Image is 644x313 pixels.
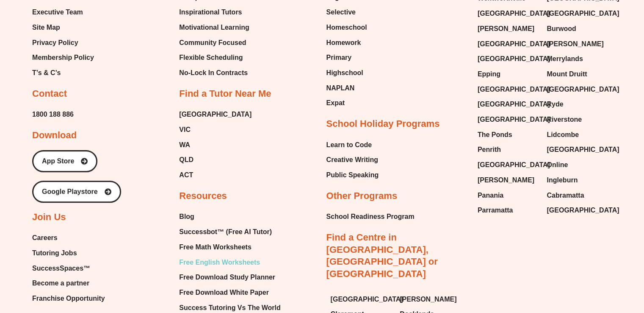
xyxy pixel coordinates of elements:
span: Ingleburn [547,174,578,187]
span: No-Lock In Contracts [179,67,248,79]
a: Successbot™ (Free AI Tutor) [179,226,280,238]
span: QLD [179,154,193,166]
span: Homework [326,36,361,49]
span: Google Playstore [42,188,98,195]
span: Community Focused [179,36,246,49]
span: [GEOGRAPHIC_DATA] [478,7,550,20]
a: Expat [326,97,367,109]
a: [GEOGRAPHIC_DATA] [547,83,608,96]
a: Learn to Code [326,139,379,151]
a: The Ponds [478,129,539,141]
span: Successbot™ (Free AI Tutor) [179,226,272,238]
a: [GEOGRAPHIC_DATA] [478,98,539,111]
a: Become a partner [32,277,105,290]
span: Epping [478,68,500,81]
iframe: Chat Widget [503,218,644,313]
h2: Find a Tutor Near Me [179,88,271,100]
span: Tutoring Jobs [32,247,77,260]
span: Free English Worksheets [179,256,260,269]
span: Privacy Policy [32,36,78,49]
span: VIC [179,123,191,136]
h2: Resources [179,190,227,202]
a: Ryde [547,98,608,111]
a: [PERSON_NAME] [547,38,608,50]
a: Epping [478,68,539,81]
span: Free Math Worksheets [179,241,251,254]
span: [GEOGRAPHIC_DATA] [478,159,550,171]
h2: Download [32,129,77,142]
a: Careers [32,232,105,244]
span: Executive Team [32,6,83,19]
span: WA [179,139,190,151]
a: [PERSON_NAME] [478,174,539,187]
a: Google Playstore [32,181,121,203]
span: Careers [32,232,58,244]
a: ACT [179,169,252,182]
a: Blog [179,210,280,223]
a: Cabramatta [547,189,608,202]
span: Inspirational Tutors [179,6,242,19]
span: Cabramatta [547,189,584,202]
a: Panania [478,189,539,202]
span: Blog [179,210,194,223]
span: Merrylands [547,53,583,65]
span: [PERSON_NAME] [400,293,456,306]
a: Penrith [478,143,539,156]
a: Free English Worksheets [179,256,280,269]
a: WA [179,139,252,151]
a: No-Lock In Contracts [179,67,251,79]
h2: Join Us [32,211,66,224]
span: [PERSON_NAME] [478,22,534,35]
span: [GEOGRAPHIC_DATA] [478,53,550,65]
span: SuccessSpaces™ [32,262,90,275]
a: VIC [179,123,252,136]
a: T’s & C’s [32,67,94,79]
span: Panania [478,189,503,202]
span: Ryde [547,98,563,111]
a: [GEOGRAPHIC_DATA] [478,83,539,96]
a: Tutoring Jobs [32,247,105,260]
span: ACT [179,169,193,182]
a: [GEOGRAPHIC_DATA] [478,38,539,50]
span: Creative Writing [326,154,378,166]
a: [PERSON_NAME] [400,293,461,306]
span: Learn to Code [326,139,372,151]
a: [GEOGRAPHIC_DATA] [478,159,539,171]
span: Riverstone [547,113,582,126]
span: Site Map [32,21,60,34]
a: Lidcombe [547,129,608,141]
a: SuccessSpaces™ [32,262,105,275]
span: Motivational Learning [179,21,249,34]
a: [GEOGRAPHIC_DATA] [179,108,252,121]
h2: Contact [32,88,67,100]
span: Burwood [547,22,576,35]
a: Flexible Scheduling [179,51,251,64]
a: Site Map [32,21,94,34]
a: Public Speaking [326,169,379,182]
a: QLD [179,154,252,166]
span: Highschool [326,67,363,79]
a: [GEOGRAPHIC_DATA] [547,7,608,20]
a: Free Download White Paper [179,286,280,299]
a: [GEOGRAPHIC_DATA] [478,53,539,65]
a: Motivational Learning [179,21,251,34]
span: [GEOGRAPHIC_DATA] [331,293,403,306]
span: NAPLAN [326,82,355,95]
span: Mount Druitt [547,68,587,81]
a: Creative Writing [326,154,379,166]
span: Free Download White Paper [179,286,269,299]
a: Executive Team [32,6,94,19]
span: Membership Policy [32,51,94,64]
a: 1800 188 886 [32,108,74,121]
a: School Readiness Program [326,210,415,223]
span: Flexible Scheduling [179,51,243,64]
a: Highschool [326,67,367,79]
span: Free Download Study Planner [179,271,275,284]
span: Penrith [478,143,501,156]
a: Riverstone [547,113,608,126]
a: NAPLAN [326,82,367,95]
